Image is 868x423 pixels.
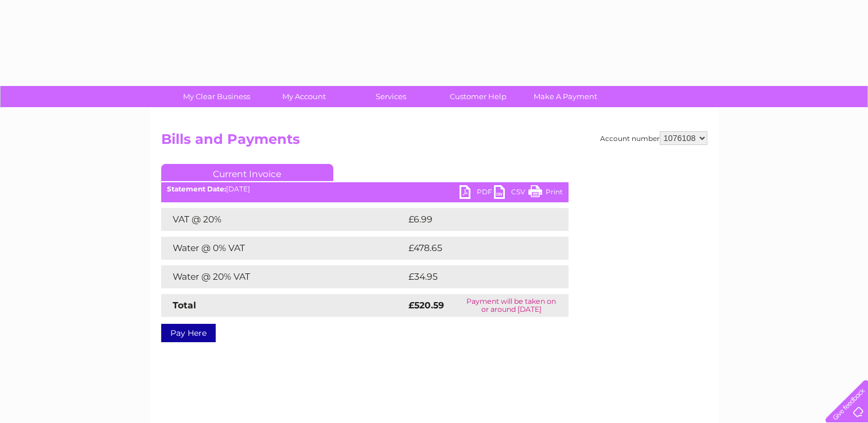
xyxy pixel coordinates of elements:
h2: Bills and Payments [161,131,707,153]
a: Make A Payment [518,86,613,107]
a: Services [344,86,438,107]
td: £478.65 [406,237,548,260]
td: VAT @ 20% [161,208,406,231]
strong: £520.59 [408,300,444,311]
a: Print [528,185,563,202]
div: Account number [600,131,707,145]
a: CSV [494,185,528,202]
td: Payment will be taken on or around [DATE] [454,294,568,317]
b: Statement Date: [167,185,226,193]
a: PDF [460,185,494,202]
div: [DATE] [161,185,569,193]
a: Current Invoice [161,164,333,181]
td: £6.99 [406,208,542,231]
td: £34.95 [406,265,546,288]
a: My Account [256,86,351,107]
td: Water @ 20% VAT [161,265,406,288]
strong: Total [173,300,196,311]
a: Customer Help [431,86,526,107]
a: My Clear Business [169,86,264,107]
a: Pay Here [161,324,216,342]
td: Water @ 0% VAT [161,237,406,260]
